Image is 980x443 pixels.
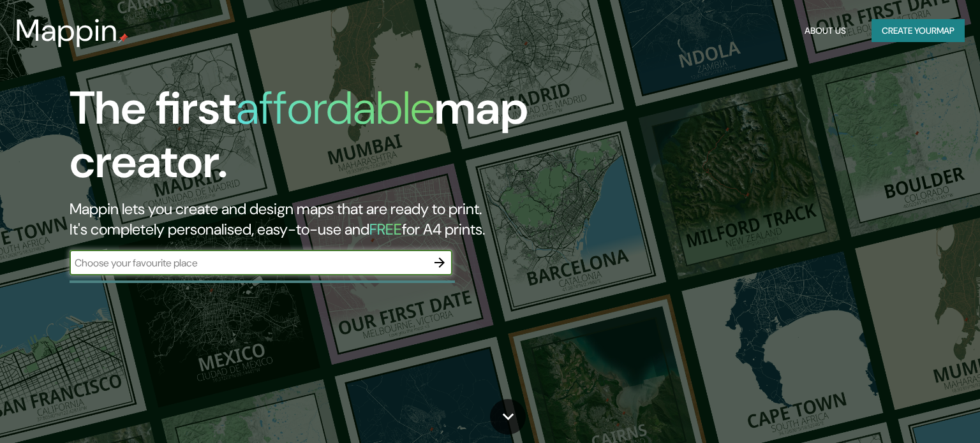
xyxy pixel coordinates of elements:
h3: Mappin [15,13,118,48]
h1: affordable [236,78,434,138]
img: mappin-pin [118,33,128,43]
input: Choose your favourite place [70,256,427,270]
h5: FREE [369,219,402,239]
button: About Us [799,19,851,43]
button: Create yourmap [872,19,965,43]
h2: Mappin lets you create and design maps that are ready to print. It's completely personalised, eas... [70,199,560,240]
h1: The first map creator. [70,82,560,199]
